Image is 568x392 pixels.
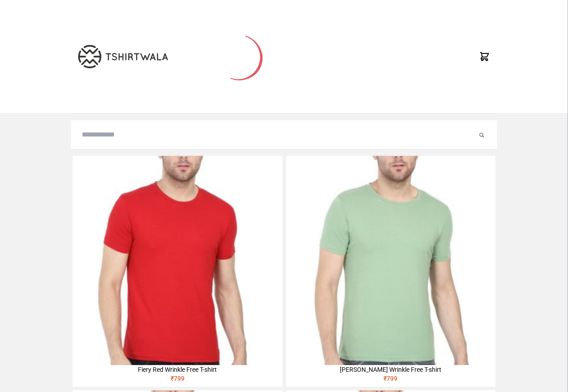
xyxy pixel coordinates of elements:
img: TW-LOGO-400-104.png [78,45,168,68]
a: [PERSON_NAME] Wrinkle Free T-shirt₹799 [286,156,495,387]
img: 4M6A2211-320x320.jpg [286,156,495,365]
img: 4M6A2225-320x320.jpg [73,156,282,365]
div: ₹ 799 [286,374,495,387]
div: ₹ 799 [73,374,282,387]
div: Fiery Red Wrinkle Free T-shirt [73,365,282,374]
div: [PERSON_NAME] Wrinkle Free T-shirt [286,365,495,374]
button: Submit your search query. [477,129,486,140]
a: Fiery Red Wrinkle Free T-shirt₹799 [73,156,282,387]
